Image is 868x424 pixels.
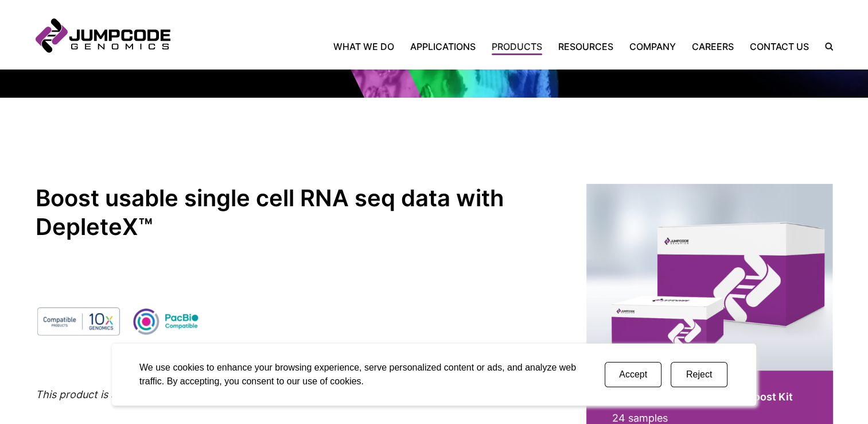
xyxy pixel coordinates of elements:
a: Resources [550,40,621,53]
a: Contact Us [742,40,817,53]
a: Careers [684,40,742,53]
em: This product is a new and improved replacement for CRISPRclean Single Cell RNA Boost Kit (KIT1018). [36,388,536,400]
span: We use cookies to enhance your browsing experience, serve personalized content or ads, and analyz... [139,363,576,386]
button: Accept [605,362,661,387]
a: Products [484,40,550,53]
a: Company [621,40,684,53]
nav: Primary Navigation [170,40,817,53]
a: What We Do [333,40,402,53]
label: Search the site. [817,43,833,51]
button: Reject [671,362,727,387]
h2: Boost usable single cell RNA seq data with DepleteX™ [36,184,558,241]
a: Applications [402,40,484,53]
